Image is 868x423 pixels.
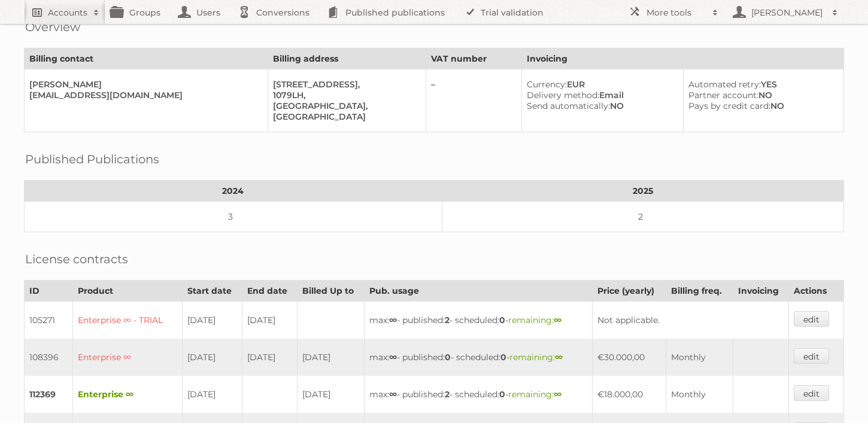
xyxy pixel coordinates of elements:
a: edit [794,348,829,364]
div: [PERSON_NAME] [29,79,258,90]
strong: ∞ [554,315,562,325]
td: [DATE] [182,302,242,339]
td: 3 [25,202,442,232]
strong: ∞ [389,389,397,400]
td: [DATE] [297,339,365,376]
h2: Overview [25,18,80,36]
strong: 0 [499,315,505,325]
td: – [426,69,521,132]
span: Delivery method: [527,90,599,101]
div: [GEOGRAPHIC_DATA], [273,101,417,111]
td: Monthly [666,339,733,376]
th: VAT number [426,48,521,69]
span: Send automatically: [527,101,610,111]
div: NO [688,90,834,101]
div: NO [527,101,674,111]
td: 105271 [25,302,73,339]
td: 2 [442,202,843,232]
th: Pub. usage [365,281,593,302]
td: 112369 [25,376,73,413]
td: [DATE] [182,339,242,376]
span: remaining: [508,389,562,400]
th: End date [242,281,297,302]
td: [DATE] [182,376,242,413]
div: [EMAIL_ADDRESS][DOMAIN_NAME] [29,90,258,101]
th: Price (yearly) [593,281,666,302]
span: remaining: [509,352,563,363]
strong: ∞ [555,352,563,363]
strong: 0 [499,389,505,400]
th: Invoicing [521,48,843,69]
th: Billing freq. [666,281,733,302]
th: Billing contact [25,48,268,69]
td: [DATE] [242,339,297,376]
td: max: - published: - scheduled: - [365,302,593,339]
th: Billed Up to [297,281,365,302]
td: max: - published: - scheduled: - [365,376,593,413]
td: 108396 [25,339,73,376]
th: Billing address [268,48,426,69]
div: YES [688,79,834,90]
h2: Accounts [48,7,87,19]
strong: ∞ [389,315,397,325]
td: Enterprise ∞ [73,376,183,413]
h2: License contracts [25,250,128,268]
a: edit [794,385,829,401]
strong: 0 [445,352,451,363]
strong: ∞ [389,352,397,363]
td: Monthly [666,376,733,413]
span: Automated retry: [688,79,761,90]
th: ID [25,281,73,302]
th: Invoicing [733,281,788,302]
td: €30.000,00 [593,339,666,376]
td: [DATE] [242,302,297,339]
td: Enterprise ∞ [73,339,183,376]
span: Pays by credit card: [688,101,770,111]
th: 2025 [442,181,843,202]
strong: 2 [445,315,450,325]
th: 2024 [25,181,442,202]
h2: Published Publications [25,150,159,168]
span: Currency: [527,79,567,90]
strong: 0 [500,352,506,363]
div: NO [688,101,834,111]
h2: [PERSON_NAME] [748,7,826,19]
td: max: - published: - scheduled: - [365,339,593,376]
td: Not applicable. [593,302,788,339]
th: Product [73,281,183,302]
a: edit [794,311,829,327]
th: Start date [182,281,242,302]
td: Enterprise ∞ - TRIAL [73,302,183,339]
td: €18.000,00 [593,376,666,413]
th: Actions [788,281,843,302]
h2: More tools [647,7,706,19]
strong: ∞ [554,389,562,400]
div: Email [527,90,674,101]
span: remaining: [508,315,562,325]
div: 1079LH, [273,90,417,101]
div: [GEOGRAPHIC_DATA] [273,111,417,122]
strong: 2 [445,389,450,400]
td: [DATE] [297,376,365,413]
div: [STREET_ADDRESS], [273,79,417,90]
span: Partner account: [688,90,758,101]
div: EUR [527,79,674,90]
